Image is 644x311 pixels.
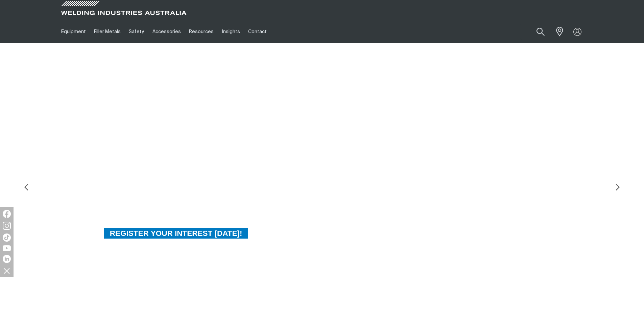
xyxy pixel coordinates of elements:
nav: Main [57,20,455,43]
input: Product name or item number... [520,24,552,40]
img: NextArrow [611,180,624,194]
img: LinkedIn [3,255,11,263]
a: Insights [218,20,244,43]
a: Accessories [148,20,185,43]
a: Safety [125,20,148,43]
a: REGISTER YOUR INTEREST TODAY! [103,227,249,239]
a: Contact [244,20,271,43]
div: THE NEW BOBCAT 265X™ WITH [PERSON_NAME] HAS ARRIVED! [103,157,518,168]
a: Filler Metals [90,20,125,43]
img: YouTube [3,245,11,251]
a: Resources [185,20,218,43]
div: Faster, easier setup. More capabilities. Reliability you can trust. [103,184,518,214]
button: Search products [529,24,552,40]
img: hide socials [1,265,13,276]
span: REGISTER YOUR INTEREST [DATE]! [104,227,248,239]
img: Facebook [3,210,11,218]
img: PrevArrow [20,180,33,194]
a: Equipment [57,20,90,43]
img: TikTok [3,234,11,242]
img: Instagram [3,222,11,230]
